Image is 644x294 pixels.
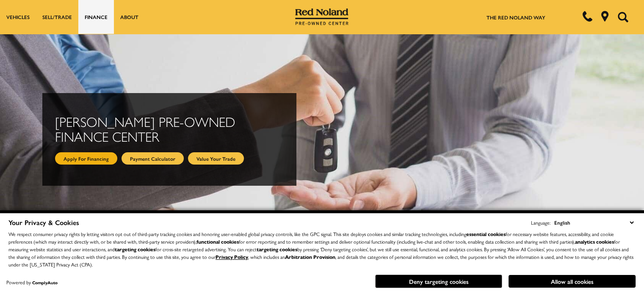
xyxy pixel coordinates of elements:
[216,253,248,261] a: Privacy Policy
[575,238,614,245] strong: analytics cookies
[531,220,550,225] div: Language:
[6,280,58,285] div: Powered by
[295,11,348,20] a: Red Noland Pre-Owned
[257,245,297,253] strong: targeting cookies
[285,253,335,261] strong: Arbitration Provision
[32,280,58,286] a: ComplyAuto
[8,230,636,268] p: We respect consumer privacy rights by letting visitors opt out of third-party tracking cookies an...
[196,238,239,245] strong: functional cookies
[375,275,502,288] button: Deny targeting cookies
[295,8,348,25] img: Red Noland Pre-Owned
[466,230,506,238] strong: essential cookies
[55,114,284,144] h2: [PERSON_NAME] Pre-Owned Finance Center
[122,152,184,165] a: Payment Calculator
[552,218,636,227] select: Language Select
[486,14,545,21] a: The Red Noland Way
[55,152,117,165] a: Apply For Financing
[115,245,155,253] strong: targeting cookies
[614,0,631,33] button: Open the search field
[509,275,636,288] button: Allow all cookies
[188,152,244,165] a: Value Your Trade
[8,217,79,227] span: Your Privacy & Cookies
